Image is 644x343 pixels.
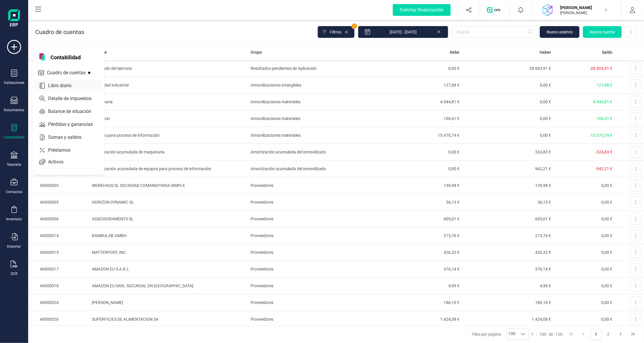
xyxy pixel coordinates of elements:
td: Inmovilizaciones materiales [248,94,370,110]
td: 40000017 [28,261,89,278]
td: Amortización acumulada del inmovilizado [248,160,370,177]
td: Proveedores [248,278,370,294]
td: 1.424,08 € [370,311,462,328]
td: 324,83 € [462,144,553,160]
div: Documentos [4,108,24,112]
span: Activos [46,158,74,165]
td: Proveedores [248,227,370,244]
span: Contabilidad [47,53,84,60]
span: -324,83 € [595,150,612,154]
p: Cuadro de cuentas [35,28,84,36]
span: 1 [352,23,357,29]
span: 4.944,81 € [593,99,612,104]
div: Validaciones [4,80,24,85]
td: 0,00 € [370,60,462,77]
button: Logo de OPS [484,1,506,19]
td: 215,76 € [462,227,553,244]
td: Proveedores [248,177,370,194]
span: Balance de situación [46,108,102,115]
td: 0,00 € [370,160,462,177]
td: 40000003 [28,177,89,194]
div: Filas por página: [472,329,529,340]
td: 28170000 [28,160,89,177]
div: Tesorería [7,162,21,167]
td: 106,61 € [370,110,462,127]
span: 0,00 € [601,200,612,205]
div: Importar [7,244,21,249]
span: 0,00 € [601,233,612,238]
td: Amortización acumulada de maquinaria [89,144,248,160]
span: Debe [450,49,459,55]
td: AMAZON EU S.A.R.L [89,261,248,278]
div: Contabilidad [4,135,24,140]
span: Haber [540,49,551,55]
span: 100 [507,329,518,339]
button: DA[PERSON_NAME][PERSON_NAME] [539,1,614,19]
img: Logo de OPS [487,7,503,13]
button: Nueva cuenta [583,26,622,38]
td: [PERSON_NAME] [89,294,248,311]
button: Nuevo asiento [540,26,579,38]
span: 0,00 € [601,300,612,305]
span: -942,21 € [595,166,612,171]
p: [PERSON_NAME] [560,5,607,11]
span: Nueva cuenta [590,29,615,35]
td: Proveedores [248,311,370,328]
td: 139,98 € [370,177,462,194]
td: 15.670,74 € [370,127,462,144]
td: 139,98 € [462,177,553,194]
td: 942,21 € [462,160,553,177]
div: Contactos [6,190,22,194]
td: Resultados pendientes de Aplicación [248,60,370,77]
td: BAMBULAB GMBH [89,227,248,244]
button: Previous Page [578,329,589,340]
td: Propiedad industrial [89,77,248,94]
td: 605,01 € [462,211,553,227]
span: -28.603,91 € [589,66,612,71]
span: Saldo [602,49,612,55]
td: 28130000 [28,144,89,160]
td: 12900000 [28,60,89,77]
td: Amortización acumulada del inmovilizado [248,144,370,160]
td: MATTERPORT, INC. [89,244,248,261]
td: 4,99 € [462,278,553,294]
td: ASSESSORAMENTS SL [89,211,248,227]
span: Libro diario [46,82,82,89]
span: 1 [531,331,533,337]
td: HORIZON DYNAMIC SL [89,194,248,211]
span: 0,00 € [601,283,612,288]
td: 1.424,08 € [462,311,553,328]
td: 186,10 € [462,294,553,311]
img: DA [542,4,555,16]
td: 215,76 € [370,227,462,244]
img: Logo Finanedi [8,9,20,28]
td: 0,00 € [462,94,553,110]
button: Next Page [615,329,626,340]
td: 0,00 € [462,127,553,144]
span: Detalle de impuestos [46,95,102,102]
span: 0,00 € [601,250,612,255]
span: 0,00 € [601,267,612,271]
span: de [549,331,553,337]
span: Cuadro de cuentas [45,69,96,76]
td: 40000014 [28,227,89,244]
span: 100 [539,331,546,337]
td: 605,01 € [370,211,462,227]
td: 40000018 [28,278,89,294]
span: 0,00 € [601,217,612,221]
td: 36,13 € [370,194,462,211]
td: Amortización acumulada de equipos para proceso de información [89,160,248,177]
td: 376,14 € [370,261,462,278]
td: 40000015 [28,244,89,261]
td: Inmovilizaciones materiales [248,110,370,127]
p: [PERSON_NAME] [560,11,607,15]
button: Page 1 [590,329,601,340]
td: 4,99 € [370,278,462,294]
td: Proveedores [248,194,370,211]
button: Page 2 [603,329,614,340]
button: First Page [566,329,577,340]
td: 0,00 € [370,144,462,160]
td: 28.603,91 € [462,60,553,77]
td: 40000026 [28,311,89,328]
td: SUPERFICIES DE ALIMENTACION SA [89,311,248,328]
